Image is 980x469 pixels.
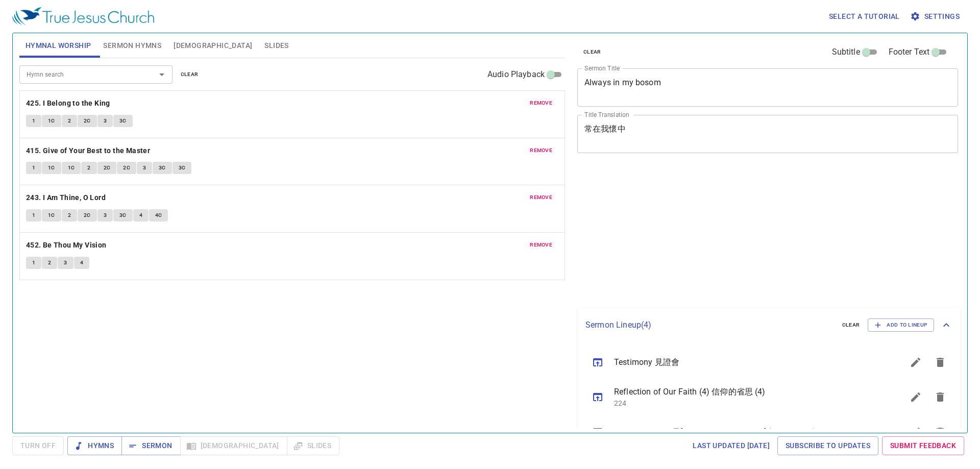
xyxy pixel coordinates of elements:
[42,257,57,269] button: 2
[130,439,172,452] span: Sermon
[26,257,41,269] button: 1
[487,68,545,81] span: Audio Playback
[119,211,127,220] span: 3C
[585,319,834,331] p: Sermon Lineup ( 4 )
[84,211,91,220] span: 2C
[908,7,964,26] button: Settings
[26,191,108,204] button: 243. I Am Thine, O Lord
[836,319,866,331] button: clear
[583,47,601,57] span: clear
[153,162,172,174] button: 3C
[32,258,35,267] span: 1
[842,320,860,330] span: clear
[62,115,77,127] button: 2
[882,436,964,455] a: Submit Feedback
[777,436,878,455] a: Subscribe to Updates
[614,386,879,398] span: Reflection of Our Faith (4) 信仰的省思 (4)
[26,162,41,174] button: 1
[113,209,133,221] button: 3C
[48,163,55,172] span: 1C
[32,116,35,126] span: 1
[64,258,67,267] span: 3
[104,163,111,172] span: 2C
[26,144,150,157] b: 415. Give of Your Best to the Master
[26,97,112,110] button: 425. I Belong to the King
[133,209,149,221] button: 4
[26,115,41,127] button: 1
[26,191,106,204] b: 243. I Am Thine, O Lord
[173,162,192,174] button: 3C
[121,436,180,455] button: Sermon
[155,67,169,82] button: Open
[143,163,146,172] span: 3
[97,115,113,127] button: 3
[829,10,900,23] span: Select a tutorial
[614,426,879,438] span: Morning Prayer 早[DEMOGRAPHIC_DATA] (don't delete)
[42,115,61,127] button: 1C
[68,211,71,220] span: 2
[832,46,860,58] span: Subtitle
[155,211,162,220] span: 4C
[26,239,107,252] b: 452. Be Thou My Vision
[524,97,558,109] button: remove
[264,39,288,52] span: Slides
[42,209,61,221] button: 1C
[179,163,186,172] span: 3C
[58,257,73,269] button: 3
[524,239,558,251] button: remove
[48,258,51,267] span: 2
[26,97,110,110] b: 425. I Belong to the King
[97,162,117,174] button: 2C
[573,164,883,305] iframe: from-child
[76,439,114,452] span: Hymns
[12,7,154,26] img: True Jesus Church
[139,211,142,220] span: 4
[577,46,607,58] button: clear
[80,258,83,267] span: 4
[26,39,91,52] span: Hymnal Worship
[104,211,107,220] span: 3
[693,439,770,452] span: Last updated [DATE]
[26,209,41,221] button: 1
[87,163,90,172] span: 2
[530,240,552,250] span: remove
[614,398,879,408] p: 224
[84,116,91,126] span: 2C
[584,124,951,143] textarea: 常在我懷中
[26,239,108,252] button: 452. Be Thou My Vision
[825,7,904,26] button: Select a tutorial
[159,163,166,172] span: 3C
[26,144,152,157] button: 415. Give of Your Best to the Master
[32,163,35,172] span: 1
[62,209,77,221] button: 2
[530,193,552,202] span: remove
[890,439,956,452] span: Submit Feedback
[175,68,205,81] button: clear
[68,163,75,172] span: 1C
[78,115,97,127] button: 2C
[614,356,879,368] span: Testimony 見證會
[68,116,71,126] span: 2
[67,436,122,455] button: Hymns
[174,39,252,52] span: [DEMOGRAPHIC_DATA]
[874,320,927,330] span: Add to Lineup
[889,46,930,58] span: Footer Text
[181,70,199,79] span: clear
[123,163,130,172] span: 2C
[119,116,127,126] span: 3C
[104,116,107,126] span: 3
[577,308,961,342] div: Sermon Lineup(4)clearAdd to Lineup
[78,209,97,221] button: 2C
[117,162,136,174] button: 2C
[48,116,55,126] span: 1C
[912,10,960,23] span: Settings
[149,209,168,221] button: 4C
[113,115,133,127] button: 3C
[137,162,152,174] button: 3
[81,162,96,174] button: 2
[42,162,61,174] button: 1C
[32,211,35,220] span: 1
[584,78,951,97] textarea: Always in my bosom
[74,257,89,269] button: 4
[530,146,552,155] span: remove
